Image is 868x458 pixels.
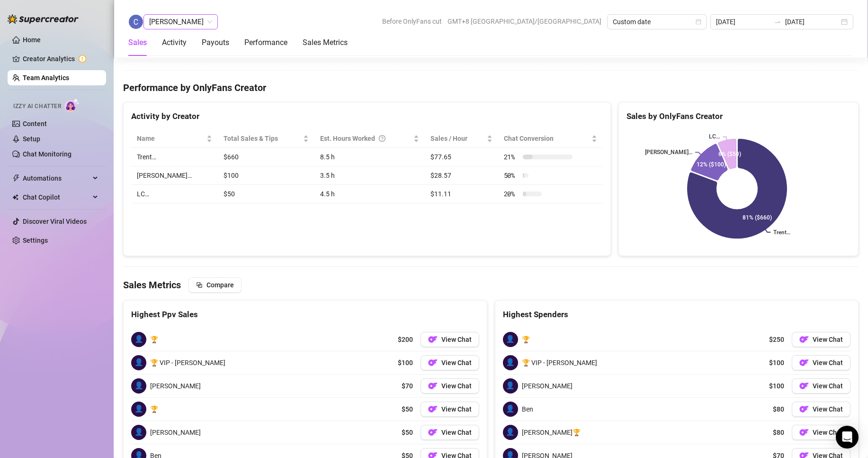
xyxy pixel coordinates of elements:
div: Activity [162,37,187,48]
button: OFView Chat [792,378,850,394]
span: $80 [773,404,784,414]
span: Chat Conversion [504,133,590,144]
button: OFView Chat [421,402,479,417]
h4: Performance by OnlyFans Creator [123,81,859,94]
th: Sales / Hour [425,129,498,148]
span: question-circle [379,133,385,144]
span: Charmaine Javillonar [149,15,212,29]
div: Payouts [202,37,229,48]
span: GMT+8 [GEOGRAPHIC_DATA]/[GEOGRAPHIC_DATA] [447,14,601,28]
td: $660 [218,148,314,166]
div: Performance [244,37,287,48]
button: OFView Chat [792,332,850,347]
div: Activity by Creator [131,110,603,123]
span: View Chat [813,359,843,366]
span: Total Sales & Tips [224,133,301,144]
td: 8.5 h [314,148,425,166]
span: View Chat [813,382,843,390]
div: Sales Metrics [303,37,348,48]
td: $50 [218,185,314,203]
img: OF [428,404,438,414]
button: OFView Chat [792,425,850,440]
span: 👤 [503,425,518,440]
span: $250 [769,334,784,345]
button: OFView Chat [421,378,479,394]
span: 🏆 VIP - [PERSON_NAME] [522,357,597,368]
text: Trent… [774,229,791,236]
button: OFView Chat [421,355,479,370]
span: 👤 [131,425,146,440]
span: [PERSON_NAME] [150,381,201,391]
span: View Chat [813,429,843,436]
td: 4.5 h [314,185,425,203]
a: OFView Chat [792,402,850,417]
span: Before OnlyFans cut [382,14,442,28]
span: $50 [402,427,413,438]
img: OF [799,404,809,414]
h4: Sales Metrics [123,278,181,292]
div: Sales [128,37,147,48]
span: 👤 [131,378,146,394]
span: 🏆 [150,404,158,414]
span: 20 % [504,189,519,199]
img: OF [428,358,438,367]
img: OF [428,335,438,344]
text: LC… [709,134,720,140]
span: $200 [398,334,413,345]
text: [PERSON_NAME]… [645,149,692,156]
span: View Chat [813,336,843,343]
span: 👤 [131,355,146,370]
img: Charmaine Javillonar [129,15,143,29]
span: View Chat [441,382,472,390]
button: OFView Chat [421,332,479,347]
span: Sales / Hour [430,133,485,144]
span: [PERSON_NAME] [150,427,201,438]
a: Team Analytics [23,74,69,82]
span: [PERSON_NAME] [522,381,573,391]
span: block [196,282,203,288]
td: $77.65 [425,148,498,166]
span: $70 [402,381,413,391]
td: $28.57 [425,166,498,185]
span: 21 % [504,152,519,162]
span: View Chat [813,405,843,413]
th: Chat Conversion [498,129,603,148]
img: OF [428,428,438,437]
img: OF [799,335,809,344]
td: $100 [218,166,314,185]
a: Chat Monitoring [23,150,72,158]
span: View Chat [441,359,472,366]
span: Name [137,133,205,144]
button: OFView Chat [421,425,479,440]
span: $80 [773,427,784,438]
th: Name [131,129,218,148]
input: End date [785,17,839,27]
img: OF [799,358,809,367]
img: OF [799,428,809,437]
span: 👤 [131,332,146,347]
th: Total Sales & Tips [218,129,314,148]
img: logo-BBDzfeDw.svg [8,14,79,24]
img: AI Chatter [65,98,80,112]
button: OFView Chat [792,355,850,370]
span: Izzy AI Chatter [13,102,61,111]
span: to [774,18,781,26]
a: Home [23,36,41,44]
span: $100 [769,357,784,368]
img: OF [428,381,438,391]
span: $100 [398,357,413,368]
span: 🏆 [150,334,158,345]
span: View Chat [441,429,472,436]
div: Open Intercom Messenger [836,426,859,449]
span: calendar [696,19,701,25]
td: 3.5 h [314,166,425,185]
span: 👤 [503,332,518,347]
td: LC… [131,185,218,203]
span: $50 [402,404,413,414]
span: thunderbolt [12,174,20,182]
